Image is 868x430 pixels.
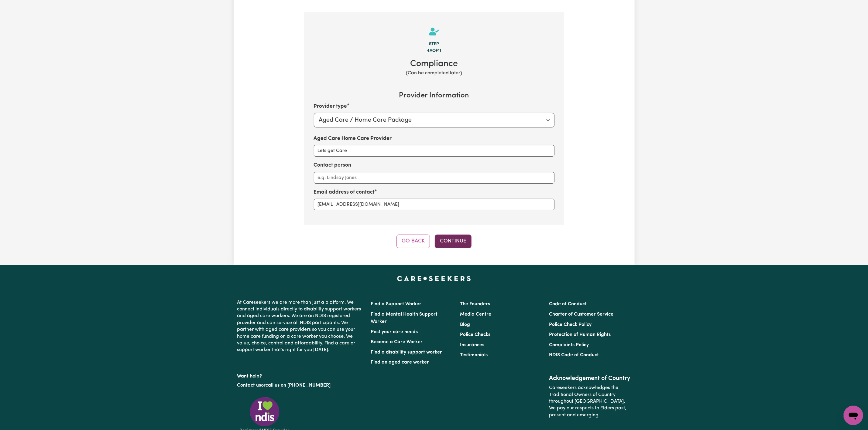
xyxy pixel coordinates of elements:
[314,135,392,143] label: Aged Care Home Care Provider
[314,91,554,100] h4: Provider Information
[460,353,488,357] a: Testimonials
[314,172,554,184] input: e.g. Lindsay Jones
[371,340,423,344] a: Become a Care Worker
[314,103,347,110] label: Provider type
[549,343,589,347] a: Complaints Policy
[237,297,364,356] p: At Careseekers we are more than just a platform. We connect individuals directly to disability su...
[549,375,631,382] h2: Acknowledgement of Country
[371,302,422,306] a: Find a Support Worker
[549,353,599,357] a: NDIS Code of Conduct
[371,350,442,355] a: Find a disability support worker
[314,161,352,169] label: Contact person
[237,380,364,391] p: or
[460,302,490,306] a: The Founders
[397,276,471,281] a: Careseekers home page
[549,312,613,317] a: Charter of Customer Service
[237,371,364,380] p: Want help?
[371,360,429,365] a: Find an aged care worker
[549,322,592,327] a: Police Check Policy
[371,312,438,324] a: Find a Mental Health Support Worker
[844,406,863,425] iframe: Button to launch messaging window, conversation in progress
[371,330,418,334] a: Post your care needs
[314,145,554,157] input: e.g. Organisation X Ltd.
[549,302,587,306] a: Code of Conduct
[549,382,631,421] p: Careseekers acknowledges the Traditional Owners of Country throughout [GEOGRAPHIC_DATA]. We pay o...
[314,41,554,48] div: Step
[314,69,554,77] div: (Can be completed later)
[314,188,375,196] label: Email address of contact
[460,312,491,317] a: Media Centre
[435,235,472,248] button: Continue
[314,59,554,69] h2: Compliance
[266,383,331,388] a: call us on [PHONE_NUMBER]
[237,383,261,388] a: Contact us
[460,332,490,337] a: Police Checks
[549,332,611,337] a: Protection of Human Rights
[314,199,554,210] input: e.g. lindsay.jones@orgx.com.au
[460,343,484,347] a: Insurances
[460,322,470,327] a: Blog
[314,48,554,54] div: 4a of 11
[396,235,430,248] button: Go Back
